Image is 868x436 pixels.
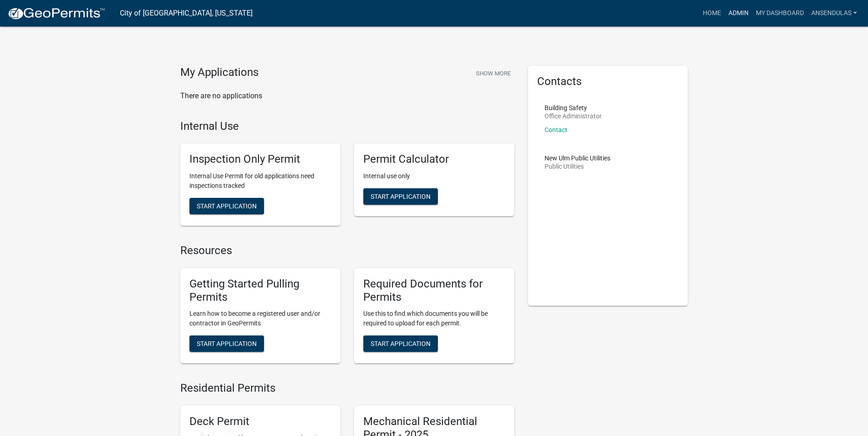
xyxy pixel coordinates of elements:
[363,153,505,166] h5: Permit Calculator
[537,75,679,88] h5: Contacts
[545,155,610,161] p: New Ulm Public Utilities
[371,340,431,347] span: Start Application
[371,193,431,200] span: Start Application
[363,277,505,304] h5: Required Documents for Permits
[189,171,331,191] p: Internal Use Permit for old applications need inspections tracked
[545,105,602,111] p: Building Safety
[189,153,331,166] h5: Inspection Only Permit
[189,415,331,428] h5: Deck Permit
[189,277,331,304] h5: Getting Started Pulling Permits
[699,5,725,22] a: Home
[197,202,257,210] span: Start Application
[189,335,264,352] button: Start Application
[808,5,861,22] a: ansendulas
[180,90,514,101] p: There are no applications
[545,126,567,133] a: Contact
[545,113,602,119] p: Office Administrator
[725,5,752,22] a: Admin
[197,340,257,347] span: Start Application
[189,309,331,328] p: Learn how to become a registered user and/or contractor in GeoPermits
[180,66,259,80] h4: My Applications
[180,382,514,395] h4: Residential Permits
[363,188,438,205] button: Start Application
[752,5,808,22] a: My Dashboard
[180,244,514,257] h4: Resources
[180,120,514,133] h4: Internal Use
[189,198,264,214] button: Start Application
[363,335,438,352] button: Start Application
[363,309,505,328] p: Use this to find which documents you will be required to upload for each permit.
[120,5,253,21] a: City of [GEOGRAPHIC_DATA], [US_STATE]
[472,66,514,81] button: Show More
[363,171,505,181] p: Internal use only
[545,163,610,170] p: Public Utilities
